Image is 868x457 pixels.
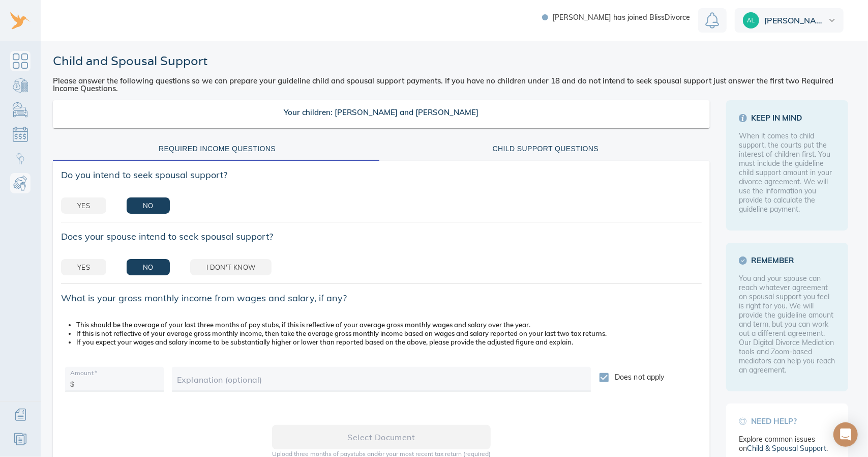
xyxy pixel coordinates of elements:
[747,444,826,453] a: Child & Spousal Support
[387,142,704,155] div: Child Support Questions
[10,51,31,71] a: Dashboard
[10,429,31,449] a: Resources
[10,75,31,96] a: Bank Accounts & Investments
[61,259,106,275] button: Yes
[76,329,702,338] li: If this is not reflective of your average gross monthly income, then take the average gross month...
[61,197,106,214] button: Yes
[76,338,702,347] li: If you expect your wages and salary income to be substantially higher or lower than reported base...
[127,197,170,214] button: No
[739,274,835,375] div: You and your spouse can reach whatever agreement on spousal support you feel is right for you. We...
[70,370,97,376] label: Amount
[10,173,31,193] a: Child & Spousal Support
[833,422,858,447] div: Open Intercom Messenger
[10,124,31,145] a: Debts & Obligations
[739,416,835,426] span: Need help?
[284,108,479,116] span: Your children: [PERSON_NAME] and [PERSON_NAME]
[829,19,835,22] img: dropdown.svg
[739,113,835,123] span: Keep in mind
[53,53,848,69] h1: Child and Spousal Support
[127,259,170,275] button: No
[59,142,375,155] div: Required Income Questions
[61,292,702,304] span: What is your gross monthly income from wages and salary, if any?
[61,231,702,243] span: Does your spouse intend to seek spousal support?
[552,14,690,21] span: [PERSON_NAME] has joined BlissDivorce
[615,372,665,383] span: Does not apply
[10,100,31,120] a: Personal Possessions
[61,169,702,181] span: Do you intend to seek spousal support?
[739,255,835,266] span: Remember
[705,12,720,28] img: Notification
[206,262,255,273] span: I don't know
[77,200,90,212] span: Yes
[743,12,759,28] img: 1c01dacc661373191dcb56d21032c6d3
[10,405,31,425] a: Additional Information
[143,200,154,212] span: No
[739,131,835,214] div: When it comes to child support, the courts put the interest of children first. You must include t...
[190,259,272,275] button: I don't know
[53,77,848,92] h3: Please answer the following questions so we can prepare your guideline child and spousal support ...
[143,262,154,273] span: No
[77,262,90,273] span: Yes
[76,321,702,329] li: This should be the average of your last three months of pay stubs, if this is reflective of your ...
[764,16,826,24] span: [PERSON_NAME]
[70,379,74,390] p: $
[272,449,491,457] p: Upload three months of paystubs and/or your most recent tax return (required)
[739,435,835,453] div: Explore common issues on .
[10,149,31,169] a: Child Custody & Parenting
